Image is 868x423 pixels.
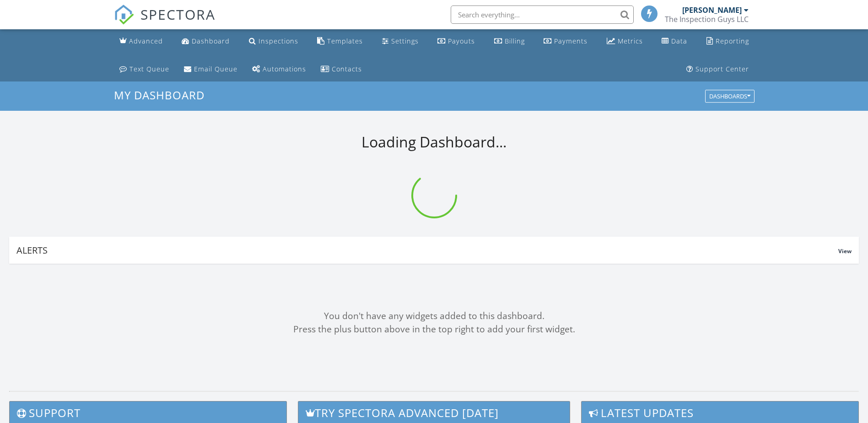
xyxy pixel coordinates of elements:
div: Settings [391,37,419,45]
button: Dashboards [705,90,755,103]
div: Dashboards [709,93,750,100]
a: Payments [540,33,591,50]
a: Reporting [703,33,753,50]
div: Metrics [618,37,643,45]
a: Billing [491,33,528,50]
div: Billing [505,37,525,45]
img: The Best Home Inspection Software - Spectora [114,5,134,25]
a: Contacts [317,61,366,78]
a: Advanced [116,33,167,50]
div: Advanced [129,37,163,45]
div: The Inspection Guys LLC [665,15,749,24]
div: Press the plus button above in the top right to add your first widget. [9,323,859,336]
div: Automations [263,65,306,73]
input: Search everything... [451,5,634,24]
span: SPECTORA [140,5,216,24]
div: Alerts [16,244,838,256]
a: Dashboard [178,33,233,50]
div: Reporting [716,37,749,45]
div: Email Queue [194,65,237,73]
a: Automations (Basic) [248,61,310,78]
span: View [838,247,852,255]
a: Settings [378,33,422,50]
div: [PERSON_NAME] [682,5,742,15]
a: Inspections [245,33,302,50]
div: Dashboard [192,37,230,45]
a: Text Queue [116,61,173,78]
div: Inspections [259,37,298,45]
div: Support Center [695,65,749,73]
a: Email Queue [180,61,241,78]
div: Text Queue [129,65,169,73]
a: Templates [313,33,367,50]
a: Support Center [683,61,753,78]
a: Data [658,33,691,50]
div: Templates [327,37,363,45]
div: Payments [554,37,588,45]
span: My Dashboard [114,87,205,103]
div: You don't have any widgets added to this dashboard. [9,309,859,323]
div: Contacts [332,65,362,73]
a: SPECTORA [114,12,216,32]
div: Payouts [448,37,475,45]
div: Data [671,37,687,45]
a: Metrics [603,33,647,50]
a: Payouts [434,33,479,50]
